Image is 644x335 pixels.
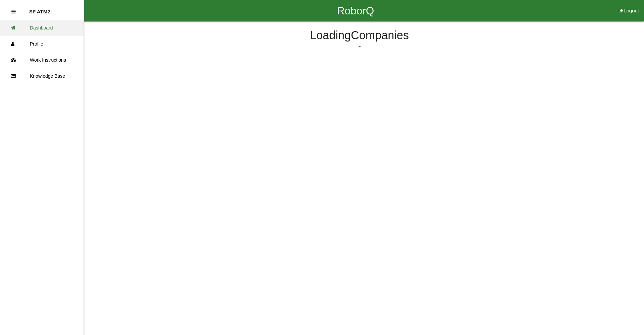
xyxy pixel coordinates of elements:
[0,52,84,68] a: Work Instructions
[0,68,84,84] a: Knowledge Base
[29,4,50,14] p: SF ATM2
[0,36,84,52] a: Profile
[101,29,618,42] h4: Loading Companies
[11,4,16,20] div: Close
[0,20,84,36] a: Dashboard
